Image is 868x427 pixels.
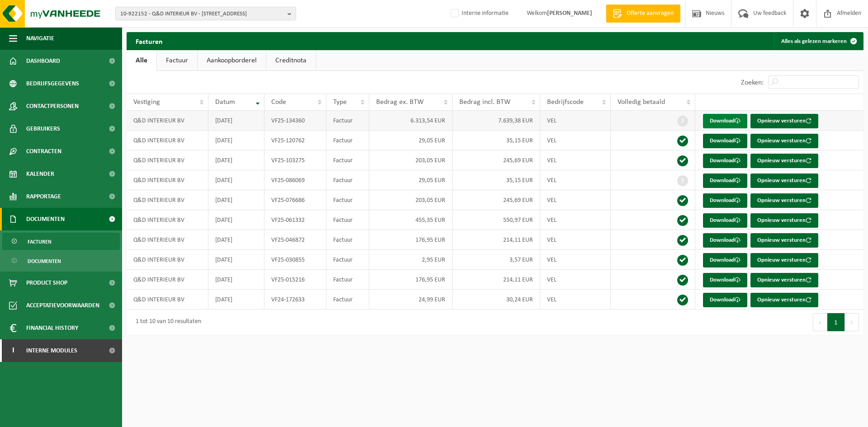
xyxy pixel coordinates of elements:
td: 2,95 EUR [369,250,453,270]
td: [DATE] [208,250,264,270]
span: I [9,339,17,362]
td: VF25-015216 [264,270,326,290]
a: Aankoopborderel [198,50,266,71]
button: Previous [813,313,827,331]
td: VEL [540,190,611,210]
span: Rapportage [26,185,61,208]
td: VEL [540,150,611,170]
td: 29,05 EUR [369,131,453,150]
td: [DATE] [208,270,264,290]
td: VEL [540,230,611,250]
td: 176,95 EUR [369,230,453,250]
a: Download [703,174,747,188]
span: Acceptatievoorwaarden [26,294,99,317]
button: Alles als gelezen markeren [774,32,863,50]
a: Alle [127,50,156,71]
span: Navigatie [26,27,54,50]
span: Type [333,99,347,106]
td: Q&D INTERIEUR BV [127,170,208,190]
button: 1 [827,313,845,331]
a: Creditnota [266,50,316,71]
span: Kalender [26,163,54,185]
button: Opnieuw versturen [750,213,818,228]
span: Code [271,99,286,106]
td: [DATE] [208,131,264,150]
td: Factuur [326,170,369,190]
td: Factuur [326,190,369,210]
td: VEL [540,170,611,190]
button: Next [845,313,859,331]
td: Factuur [326,150,369,170]
td: 24,99 EUR [369,290,453,310]
td: Q&D INTERIEUR BV [127,290,208,310]
td: VF25-061332 [264,210,326,230]
td: [DATE] [208,190,264,210]
td: 176,95 EUR [369,270,453,290]
button: Opnieuw versturen [750,253,818,267]
span: Financial History [26,317,78,339]
td: 7.639,38 EUR [453,111,540,131]
a: Offerte aanvragen [606,5,680,23]
td: [DATE] [208,170,264,190]
td: 30,24 EUR [453,290,540,310]
td: Q&D INTERIEUR BV [127,190,208,210]
td: VF24-172633 [264,290,326,310]
td: 550,97 EUR [453,210,540,230]
td: Q&D INTERIEUR BV [127,270,208,290]
a: Download [703,134,747,148]
button: Opnieuw versturen [750,114,818,128]
span: Bedrijfscode [547,99,584,106]
span: Offerte aanvragen [624,9,676,18]
td: 214,11 EUR [453,230,540,250]
td: Factuur [326,230,369,250]
td: Factuur [326,131,369,150]
a: Download [703,273,747,287]
td: [DATE] [208,230,264,250]
button: Opnieuw versturen [750,174,818,188]
a: Factuur [157,50,197,71]
td: 29,05 EUR [369,170,453,190]
span: Volledig betaald [618,99,665,106]
td: [DATE] [208,111,264,131]
td: VF25-086069 [264,170,326,190]
span: Product Shop [26,272,67,294]
a: Facturen [2,233,120,250]
h2: Facturen [127,32,172,50]
span: Documenten [28,253,61,270]
td: VEL [540,270,611,290]
td: VF25-046872 [264,230,326,250]
td: VEL [540,290,611,310]
td: Q&D INTERIEUR BV [127,250,208,270]
button: Opnieuw versturen [750,134,818,148]
a: Download [703,154,747,168]
td: [DATE] [208,150,264,170]
td: [DATE] [208,210,264,230]
span: Vestiging [133,99,160,106]
a: Download [703,233,747,248]
td: VF25-134360 [264,111,326,131]
td: VEL [540,111,611,131]
td: VEL [540,210,611,230]
td: 203,05 EUR [369,190,453,210]
a: Download [703,213,747,228]
td: VEL [540,131,611,150]
td: VF25-076686 [264,190,326,210]
span: Contracten [26,140,61,163]
span: Bedrag incl. BTW [459,99,510,106]
td: [DATE] [208,290,264,310]
label: Zoeken: [741,79,764,86]
a: Download [703,114,747,128]
span: Datum [215,99,235,106]
td: 214,11 EUR [453,270,540,290]
td: 245,69 EUR [453,190,540,210]
label: Interne informatie [449,7,509,20]
strong: [PERSON_NAME] [547,10,592,17]
td: 203,05 EUR [369,150,453,170]
td: Q&D INTERIEUR BV [127,210,208,230]
td: Factuur [326,250,369,270]
span: Gebruikers [26,117,60,140]
td: 245,69 EUR [453,150,540,170]
button: 10-922152 - Q&D INTERIEUR BV - [STREET_ADDRESS] [115,7,296,20]
a: Documenten [2,252,120,269]
button: Opnieuw versturen [750,193,818,208]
